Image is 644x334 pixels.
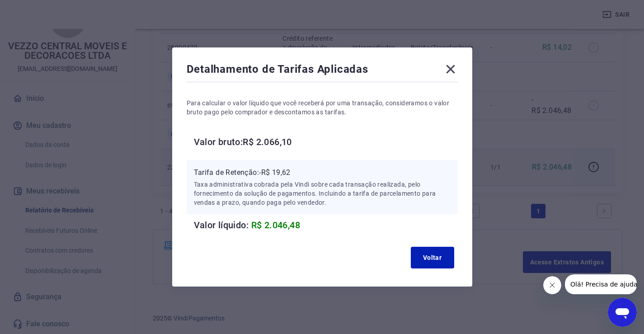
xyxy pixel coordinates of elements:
[565,274,637,294] iframe: Mensagem da empresa
[251,220,300,231] span: R$ 2.046,48
[543,276,561,294] iframe: Fechar mensagem
[608,298,637,327] iframe: Botão para abrir a janela de mensagens
[187,62,458,80] div: Detalhamento de Tarifas Aplicadas
[194,180,451,207] p: Taxa administrativa cobrada pela Vindi sobre cada transação realizada, pelo fornecimento da soluç...
[194,135,458,149] h6: Valor bruto: R$ 2.066,10
[187,99,458,117] p: Para calcular o valor líquido que você receberá por uma transação, consideramos o valor bruto pag...
[411,247,454,268] button: Voltar
[5,6,76,14] span: Olá! Precisa de ajuda?
[194,218,458,232] h6: Valor líquido:
[194,167,451,178] p: Tarifa de Retenção: -R$ 19,62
